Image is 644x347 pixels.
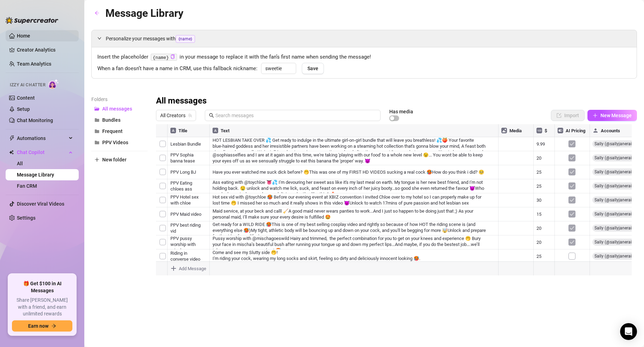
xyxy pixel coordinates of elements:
a: Discover Viral Videos [17,201,64,207]
code: {name} [151,54,177,61]
article: Has media [389,109,413,114]
span: All messages [102,106,132,112]
span: Insert the placeholder in your message to replace it with the fan’s first name when sending the m... [97,53,631,61]
span: All Creators [160,110,192,121]
span: plus [593,113,598,118]
span: PPV Videos [102,140,128,145]
span: folder-open [95,106,99,111]
span: search [209,113,214,118]
button: Bundles [91,114,148,126]
a: Creator Analytics [17,44,73,55]
span: 🎁 Get $100 in AI Messages [12,280,72,294]
span: Share [PERSON_NAME] with a friend, and earn unlimited rewards [12,297,72,318]
span: thunderbolt [9,135,15,141]
div: Open Intercom Messenger [620,323,637,340]
button: New folder [91,154,148,165]
button: Frequent [91,126,148,137]
img: logo-BBDzfeDw.svg [6,17,58,24]
span: Frequent [102,128,123,134]
span: copy [170,54,175,59]
img: Chat Copilot [9,150,14,155]
span: expanded [97,36,102,40]
article: Message Library [105,5,183,21]
a: Settings [17,215,35,221]
img: AI Chatter [48,79,59,89]
button: All messages [91,103,148,114]
span: New Message [600,113,632,118]
span: arrow-left [95,11,99,15]
a: All [17,161,23,166]
button: Earn nowarrow-right [12,320,72,332]
button: Save [302,63,324,74]
span: folder [95,140,99,145]
span: folder [95,129,99,134]
a: Home [17,33,30,39]
span: New folder [102,157,126,162]
a: Message Library [17,172,54,178]
span: folder [95,118,99,122]
a: Fan CRM [17,183,37,189]
button: Import [551,110,585,121]
span: Chat Copilot [17,147,67,158]
span: Izzy AI Chatter [10,82,45,88]
h3: All messages [156,95,207,107]
a: Team Analytics [17,61,51,67]
span: arrow-right [51,323,56,328]
a: Content [17,95,35,101]
input: Search messages [215,112,376,119]
button: PPV Videos [91,137,148,148]
span: Earn now [28,323,48,329]
span: Bundles [102,117,121,123]
span: Automations [17,133,67,144]
article: Folders [91,95,148,103]
a: Chat Monitoring [17,118,53,123]
span: When a fan doesn’t have a name in CRM, use this fallback nickname: [97,65,258,73]
div: Personalize your messages with{name} [92,30,637,47]
span: {name} [176,35,195,43]
button: New Message [587,110,637,121]
span: team [188,113,192,118]
span: Personalize your messages with [106,35,631,43]
a: Setup [17,106,30,112]
button: Click to Copy [170,54,175,60]
span: Save [307,66,318,71]
span: plus [95,157,99,162]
